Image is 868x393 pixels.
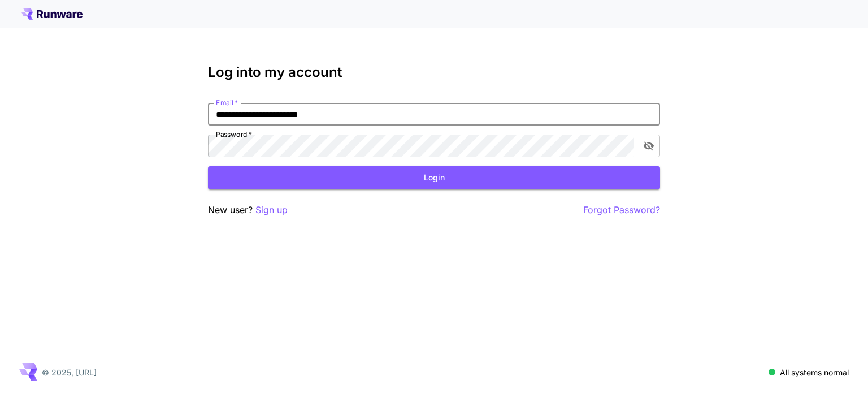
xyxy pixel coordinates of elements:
p: New user? [208,203,288,217]
label: Password [216,129,252,139]
button: Forgot Password? [583,203,660,217]
button: toggle password visibility [639,136,659,156]
label: Email [216,98,238,107]
h3: Log into my account [208,64,660,80]
p: © 2025, [URL] [42,366,97,378]
button: Login [208,166,660,189]
button: Sign up [255,203,288,217]
p: All systems normal [780,366,849,378]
